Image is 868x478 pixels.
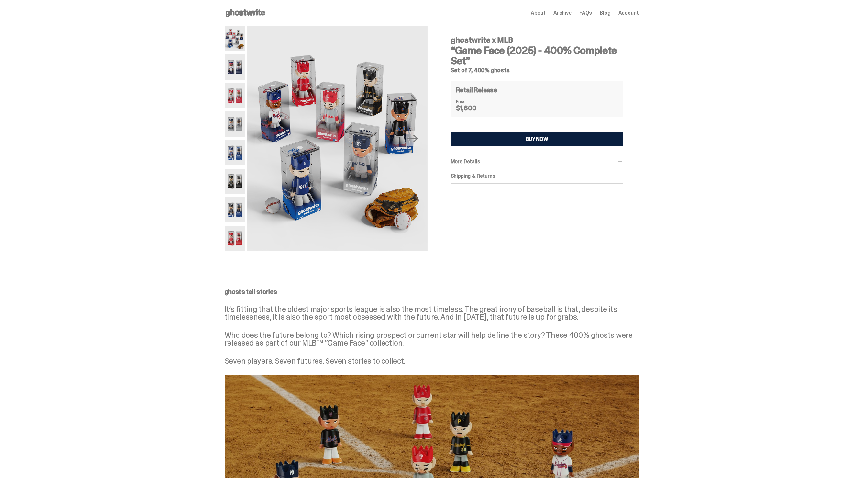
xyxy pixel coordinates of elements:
[600,10,610,16] a: Blog
[225,111,245,137] img: 04-ghostwrite-mlb-game-face-complete-set-aaron-judge.png
[225,26,245,51] img: 01-ghostwrite-mlb-game-face-complete-set.png
[451,67,623,73] h5: Set of 7, 400% ghosts
[225,357,639,365] p: Seven players. Seven futures. Seven stories to collect.
[451,36,623,44] h4: ghostwrite x MLB
[406,131,420,146] button: Next
[451,173,623,179] div: Shipping & Returns
[526,137,548,142] div: BUY NOW
[225,54,245,80] img: 02-ghostwrite-mlb-game-face-complete-set-ronald-acuna-jr.png
[225,305,639,321] p: It’s fitting that the oldest major sports league is also the most timeless. The great irony of ba...
[451,132,623,146] button: BUY NOW
[225,83,245,108] img: 03-ghostwrite-mlb-game-face-complete-set-bryce-harper.png
[456,87,497,93] h4: Retail Release
[225,289,639,295] p: ghosts tell stories
[451,158,480,165] span: More Details
[225,331,639,347] p: Who does the future belong to? Which rising prospect or current star will help define the story? ...
[225,226,245,251] img: 08-ghostwrite-mlb-game-face-complete-set-mike-trout.png
[225,197,245,222] img: 07-ghostwrite-mlb-game-face-complete-set-juan-soto.png
[225,169,245,194] img: 06-ghostwrite-mlb-game-face-complete-set-paul-skenes.png
[456,105,488,111] dd: $1,600
[451,45,623,66] h3: “Game Face (2025) - 400% Complete Set”
[225,140,245,165] img: 05-ghostwrite-mlb-game-face-complete-set-shohei-ohtani.png
[579,10,592,16] a: FAQs
[456,99,488,104] dt: Price
[618,10,639,16] a: Account
[531,10,546,16] a: About
[247,26,427,251] img: 01-ghostwrite-mlb-game-face-complete-set.png
[553,10,572,16] a: Archive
